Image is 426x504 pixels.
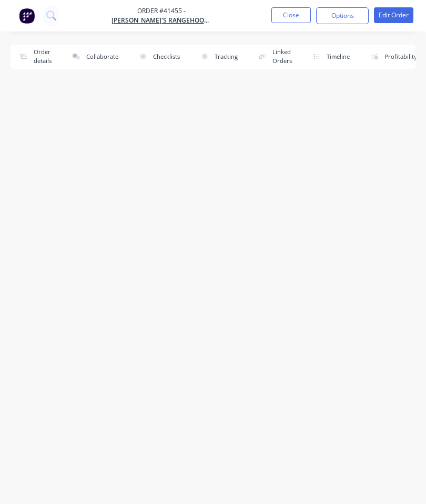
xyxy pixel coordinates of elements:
img: Factory [19,8,35,24]
button: Options [316,7,369,24]
button: Collaborate [63,45,124,69]
a: [PERSON_NAME]'s Rangehood - CASH SALE [111,16,211,25]
button: Close [271,7,311,23]
button: Order details [11,45,57,69]
span: Order #41455 - [111,6,211,16]
button: Timeline [303,45,355,69]
button: Tracking [191,45,243,69]
button: Linked Orders [249,45,297,69]
button: Checklists [130,45,185,69]
button: Edit Order [374,7,413,23]
button: Profitability [361,45,422,69]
